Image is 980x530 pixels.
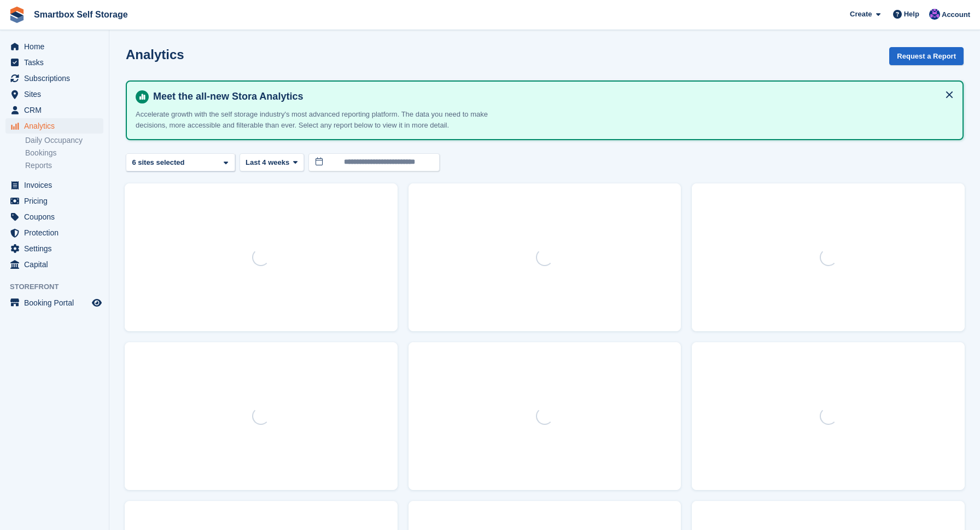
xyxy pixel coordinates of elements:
[5,241,103,256] a: menu
[24,102,90,118] span: CRM
[136,109,518,130] p: Accelerate growth with the self storage industry's most advanced reporting platform. The data you...
[25,148,103,158] a: Bookings
[10,281,109,292] span: Storefront
[24,209,90,224] span: Coupons
[5,257,103,272] a: menu
[24,39,90,54] span: Home
[5,71,103,86] a: menu
[24,55,90,70] span: Tasks
[246,157,289,168] span: Last 4 weeks
[5,39,103,54] a: menu
[5,102,103,118] a: menu
[929,9,940,20] img: Mattias Ekendahl
[90,296,103,309] a: Preview store
[24,118,90,134] span: Analytics
[5,87,103,102] a: menu
[126,47,184,62] h2: Analytics
[30,5,132,24] a: Smartbox Self Storage
[5,55,103,70] a: menu
[942,9,970,20] span: Account
[240,153,304,171] button: Last 4 weeks
[24,87,90,102] span: Sites
[24,193,90,209] span: Pricing
[25,135,103,146] a: Daily Occupancy
[5,118,103,134] a: menu
[24,71,90,86] span: Subscriptions
[24,241,90,256] span: Settings
[5,209,103,224] a: menu
[24,177,90,193] span: Invoices
[889,47,964,65] button: Request a Report
[5,225,103,240] a: menu
[5,177,103,193] a: menu
[5,295,103,310] a: menu
[24,257,90,272] span: Capital
[24,225,90,240] span: Protection
[904,9,919,20] span: Help
[25,160,103,171] a: Reports
[24,295,90,310] span: Booking Portal
[9,7,25,23] img: stora-icon-8386f47178a22dfd0bd8f6a31ec36ba5ce8667c1dd55bd0f319d3a0aa187defe.svg
[850,9,872,20] span: Create
[130,157,189,168] div: 6 sites selected
[5,193,103,209] a: menu
[149,90,954,103] h4: Meet the all-new Stora Analytics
